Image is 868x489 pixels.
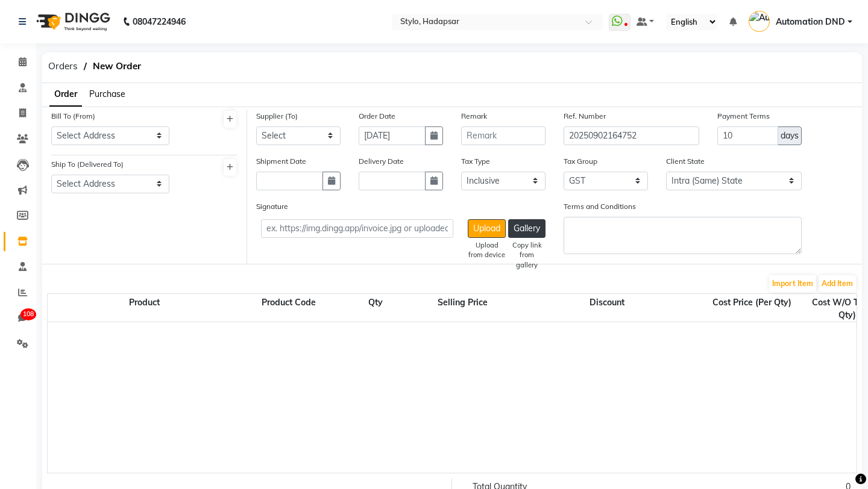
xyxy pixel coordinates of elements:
label: Terms and Conditions [564,201,636,212]
label: Payment Terms [717,111,770,122]
img: Automation DND [749,11,770,32]
span: Automation DND [776,16,845,28]
span: Order [54,89,77,99]
label: Signature [256,201,288,212]
input: ex. https://img.dingg.app/invoice.jpg or uploaded image name [261,219,453,238]
span: Purchase [89,89,125,99]
div: Product [48,296,241,322]
button: Upload [468,219,506,238]
b: 08047224946 [133,5,186,39]
label: Remark [461,111,487,122]
button: Add Item [819,275,856,292]
span: New Order [87,55,147,77]
button: Import Item [769,275,816,292]
label: Ref. Number [564,111,606,122]
label: Order Date [359,111,395,122]
span: days [781,129,799,142]
label: Ship To (Delivered To) [51,159,124,170]
span: Cost Price (Per Qty) [710,294,794,310]
input: Reference Number [564,126,699,145]
span: Orders [42,55,84,77]
img: logo [31,5,113,39]
input: Remark [461,126,546,145]
button: Gallery [508,219,546,238]
div: Qty [337,296,414,322]
label: Client State [666,156,705,167]
div: Copy link from gallery [508,240,546,270]
label: Tax Group [564,156,597,167]
span: Selling Price [435,294,490,310]
div: Discount [511,296,703,322]
label: Delivery Date [359,156,404,167]
label: Tax Type [461,156,490,167]
div: Product Code [241,296,337,322]
label: Shipment Date [256,156,306,167]
div: Upload from device [468,240,506,261]
label: Supplier (To) [256,111,298,122]
label: Bill To (From) [51,111,95,122]
span: 108 [20,308,36,320]
iframe: chat widget [817,441,856,477]
a: 108 [4,308,33,328]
